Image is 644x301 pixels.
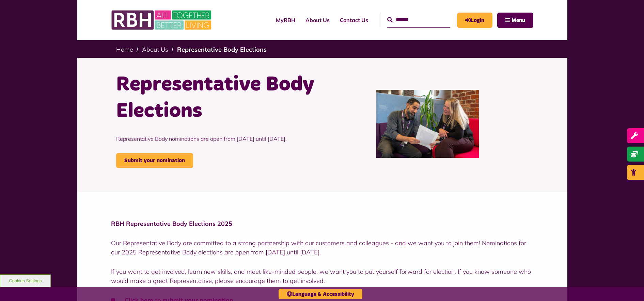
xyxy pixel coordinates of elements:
[116,153,193,168] a: Submit your nomination
[116,71,317,124] h1: Representative Body Elections
[142,46,168,53] a: About Us
[116,124,317,153] p: Representative Body nominations are open from [DATE] until [DATE].
[111,7,213,33] img: RBH
[177,46,267,53] a: Representative Body Elections
[300,11,335,29] a: About Us
[335,11,373,29] a: Contact Us
[271,11,300,29] a: MyRBH
[116,46,133,53] a: Home
[497,13,533,28] button: Navigation
[512,18,525,23] span: Menu
[376,90,479,158] img: P10 Plan
[111,238,533,257] p: Our Representative Body are committed to a strong partnership with our customers and colleagues -...
[457,13,492,28] a: MyRBH
[613,270,644,301] iframe: Netcall Web Assistant for live chat
[279,289,362,299] button: Language & Accessibility
[111,267,533,285] p: If you want to get involved, learn new skills, and meet like-minded people, we want you to put yo...
[111,220,232,228] strong: RBH Representative Body Elections 2025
